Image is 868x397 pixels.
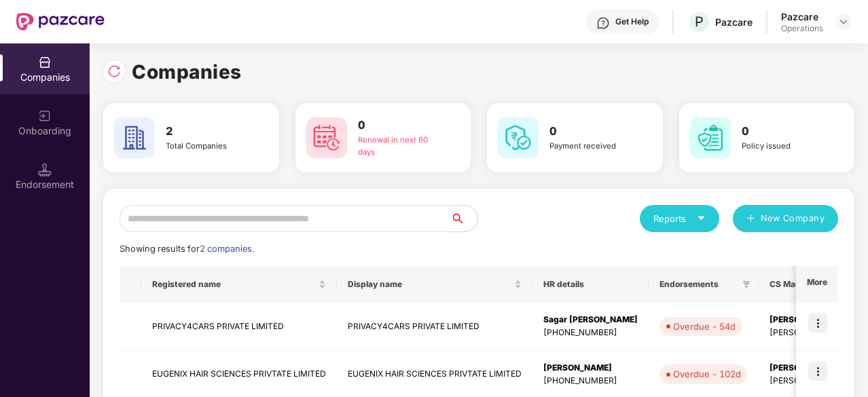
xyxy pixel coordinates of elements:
span: New Company [761,212,825,225]
img: svg+xml;base64,PHN2ZyB3aWR0aD0iMjAiIGhlaWdodD0iMjAiIHZpZXdCb3g9IjAgMCAyMCAyMCIgZmlsbD0ibm9uZSIgeG... [38,109,52,123]
span: Display name [348,279,511,290]
div: Sagar [PERSON_NAME] [543,314,638,326]
img: svg+xml;base64,PHN2ZyB4bWxucz0iaHR0cDovL3d3dy53My5vcmcvMjAwMC9zdmciIHdpZHRoPSI2MCIgaGVpZ2h0PSI2MC... [306,117,347,158]
span: filter [742,280,751,288]
button: search [450,205,478,232]
div: Payment received [549,140,634,153]
img: svg+xml;base64,PHN2ZyB4bWxucz0iaHR0cDovL3d3dy53My5vcmcvMjAwMC9zdmciIHdpZHRoPSI2MCIgaGVpZ2h0PSI2MC... [114,117,155,158]
img: svg+xml;base64,PHN2ZyBpZD0iSGVscC0zMngzMiIgeG1sbnM9Imh0dHA6Ly93d3cudzMub3JnLzIwMDAvc3ZnIiB3aWR0aD... [596,16,610,30]
span: plus [746,214,755,225]
span: filter [740,276,753,292]
span: caret-down [697,214,706,223]
h1: Companies [132,57,242,87]
span: P [695,14,704,30]
img: svg+xml;base64,PHN2ZyBpZD0iUmVsb2FkLTMyeDMyIiB4bWxucz0iaHR0cDovL3d3dy53My5vcmcvMjAwMC9zdmciIHdpZH... [107,64,121,78]
div: Overdue - 54d [673,320,736,333]
img: icon [808,362,827,381]
div: Pazcare [715,16,753,29]
span: Showing results for [120,244,254,254]
img: New Pazcare Logo [16,13,105,31]
div: [PHONE_NUMBER] [543,375,638,387]
img: svg+xml;base64,PHN2ZyBpZD0iRHJvcGRvd24tMzJ4MzIiIHhtbG5zPSJodHRwOi8vd3d3LnczLm9yZy8yMDAwL3N2ZyIgd2... [838,16,849,27]
h3: 0 [549,123,634,140]
h3: 0 [742,123,827,140]
img: svg+xml;base64,PHN2ZyB4bWxucz0iaHR0cDovL3d3dy53My5vcmcvMjAwMC9zdmciIHdpZHRoPSI2MCIgaGVpZ2h0PSI2MC... [498,117,539,158]
th: More [796,266,838,303]
img: svg+xml;base64,PHN2ZyB3aWR0aD0iMTQuNSIgaGVpZ2h0PSIxNC41IiB2aWV3Qm94PSIwIDAgMTYgMTYiIGZpbGw9Im5vbm... [38,163,52,176]
div: [PHONE_NUMBER] [543,326,638,339]
h3: 0 [358,117,443,134]
div: Reports [653,212,706,225]
div: Total Companies [166,140,251,153]
th: Display name [337,266,532,303]
span: Endorsements [659,279,737,290]
img: svg+xml;base64,PHN2ZyB4bWxucz0iaHR0cDovL3d3dy53My5vcmcvMjAwMC9zdmciIHdpZHRoPSI2MCIgaGVpZ2h0PSI2MC... [690,117,731,158]
span: search [450,213,477,224]
button: plusNew Company [733,205,838,232]
img: icon [808,314,827,333]
span: 2 companies. [200,244,254,254]
div: Pazcare [781,10,823,23]
td: PRIVACY4CARS PRIVATE LIMITED [337,303,532,351]
h3: 2 [166,123,251,140]
div: Get Help [615,16,649,27]
div: Overdue - 102d [673,367,741,381]
div: Renewal in next 60 days [358,134,443,159]
div: [PERSON_NAME] [543,362,638,375]
div: Operations [781,23,823,34]
th: HR details [532,266,649,303]
th: Registered name [141,266,337,303]
img: svg+xml;base64,PHN2ZyBpZD0iQ29tcGFuaWVzIiB4bWxucz0iaHR0cDovL3d3dy53My5vcmcvMjAwMC9zdmciIHdpZHRoPS... [38,56,52,69]
div: Policy issued [742,140,827,153]
td: PRIVACY4CARS PRIVATE LIMITED [141,303,337,351]
span: Registered name [152,279,316,290]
